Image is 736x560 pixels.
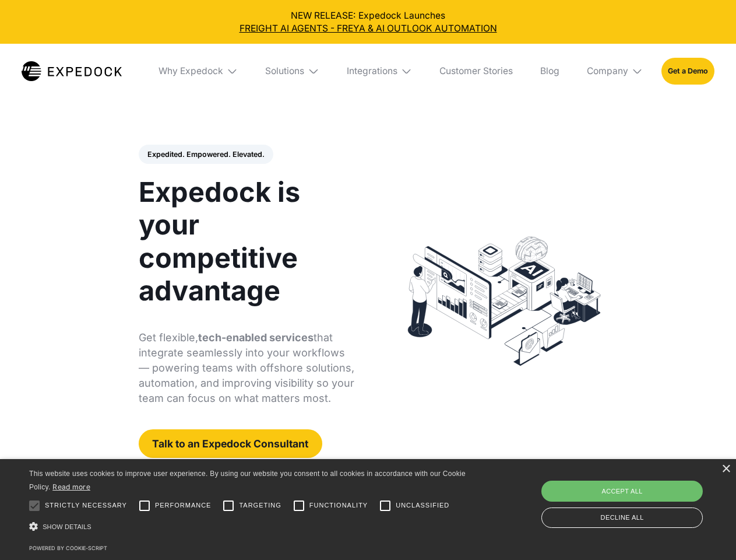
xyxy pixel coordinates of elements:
span: Strictly necessary [45,501,127,510]
iframe: Chat Widget [678,504,736,560]
div: Solutions [256,44,329,99]
a: Read more [52,482,90,491]
div: Integrations [347,65,397,77]
span: Targeting [239,501,281,510]
div: Company [587,65,628,77]
div: Solutions [265,65,304,77]
span: Unclassified [396,501,449,510]
div: Accept all [541,481,703,502]
div: Why Expedock [149,44,247,99]
a: Powered by cookie-script [29,545,107,551]
a: Blog [531,44,568,99]
div: Decline all [541,508,703,528]
a: Get a Demo [661,58,714,84]
div: Integrations [337,44,421,99]
h1: Expedock is your competitive advantage [139,176,355,307]
div: Close [721,465,730,474]
span: Show details [43,523,91,530]
p: Get flexible, that integrate seamlessly into your workflows — powering teams with offshore soluti... [139,330,355,406]
div: Show details [29,519,470,535]
strong: tech-enabled services [198,331,314,344]
span: This website uses cookies to improve user experience. By using our website you consent to all coo... [29,470,466,491]
div: Company [577,44,652,99]
span: Functionality [309,501,368,510]
div: NEW RELEASE: Expedock Launches [9,9,727,35]
a: Customer Stories [430,44,522,99]
a: Talk to an Expedock Consultant [139,429,322,458]
a: FREIGHT AI AGENTS - FREYA & AI OUTLOOK AUTOMATION [9,22,727,35]
div: Why Expedock [159,65,223,77]
span: Performance [155,501,212,510]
